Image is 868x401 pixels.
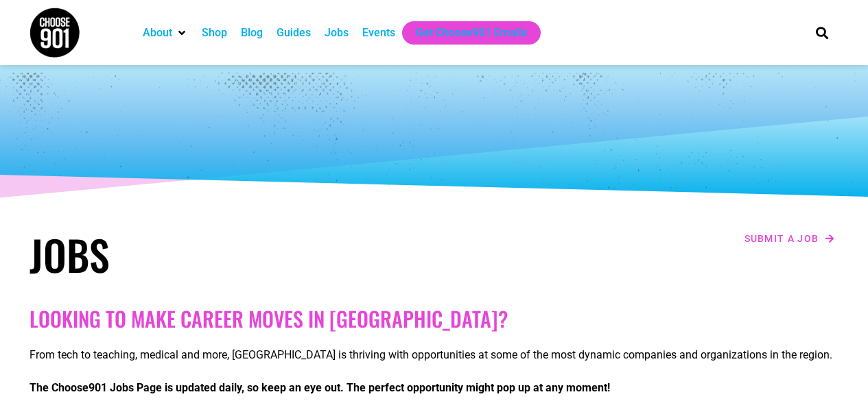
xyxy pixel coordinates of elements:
[810,21,833,44] div: Search
[325,25,349,41] a: Jobs
[362,25,395,41] a: Events
[136,21,195,45] div: About
[136,21,792,45] nav: Main nav
[30,347,839,363] p: From tech to teaching, medical and more, [GEOGRAPHIC_DATA] is thriving with opportunities at some...
[241,25,263,41] a: Blog
[416,25,527,41] a: Get Choose901 Emails
[30,381,610,394] strong: The Choose901 Jobs Page is updated daily, so keep an eye out. The perfect opportunity might pop u...
[744,234,819,243] span: Submit a job
[30,230,427,279] h1: Jobs
[202,25,227,41] a: Shop
[143,25,172,41] a: About
[277,25,311,41] a: Guides
[740,230,839,247] a: Submit a job
[30,306,839,331] h2: Looking to make career moves in [GEOGRAPHIC_DATA]?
